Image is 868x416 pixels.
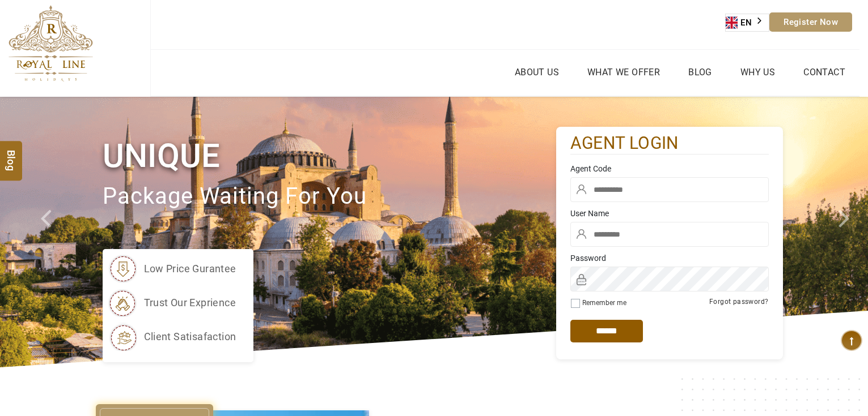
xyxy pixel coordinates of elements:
[570,132,769,155] h2: agent login
[9,5,93,82] img: The Royal Line Holidays
[585,64,663,80] a: What we Offer
[709,298,768,306] a: Forgot password?
[103,135,556,177] h1: Unique
[824,97,868,367] a: Check next image
[26,97,70,367] a: Check next prev
[725,14,769,32] aside: Language selected: English
[769,12,852,32] a: Register Now
[512,64,562,80] a: About Us
[570,163,769,174] label: Agent Code
[4,149,19,159] span: Blog
[685,64,715,80] a: Blog
[570,208,769,219] label: User Name
[108,323,236,351] li: client satisafaction
[726,14,769,31] a: EN
[582,299,626,307] label: Remember me
[108,289,236,317] li: trust our exprience
[108,255,236,283] li: low price gurantee
[738,64,778,80] a: Why Us
[103,178,556,216] p: package waiting for you
[725,14,769,32] div: Language
[570,252,769,264] label: Password
[801,64,848,80] a: Contact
